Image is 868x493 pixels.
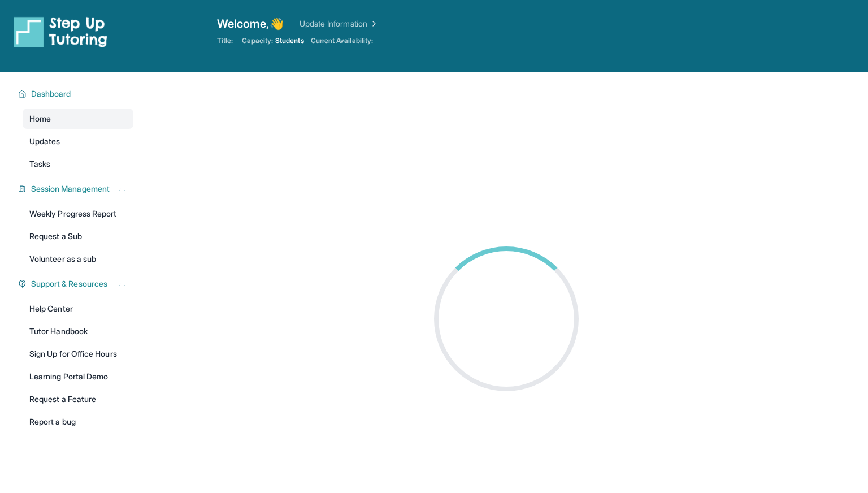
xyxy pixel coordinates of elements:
[311,36,373,45] span: Current Availability:
[300,18,379,29] a: Update Information
[23,109,133,129] a: Home
[23,204,133,224] a: Weekly Progress Report
[23,131,133,152] a: Updates
[242,36,273,45] span: Capacity:
[29,113,51,124] span: Home
[14,16,107,47] img: logo
[367,18,379,29] img: Chevron Right
[23,389,133,409] a: Request a Feature
[23,366,133,387] a: Learning Portal Demo
[31,88,71,100] span: Dashboard
[23,321,133,341] a: Tutor Handbook
[31,278,107,289] span: Support & Resources
[23,344,133,364] a: Sign Up for Office Hours
[31,183,110,194] span: Session Management
[23,412,133,432] a: Report a bug
[275,36,304,45] span: Students
[23,249,133,269] a: Volunteer as a sub
[29,158,50,170] span: Tasks
[27,278,127,289] button: Support & Resources
[29,136,60,147] span: Updates
[27,88,127,100] button: Dashboard
[27,183,127,194] button: Session Management
[217,16,284,32] span: Welcome, 👋
[23,299,133,319] a: Help Center
[23,226,133,246] a: Request a Sub
[217,36,233,45] span: Title:
[23,154,133,174] a: Tasks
